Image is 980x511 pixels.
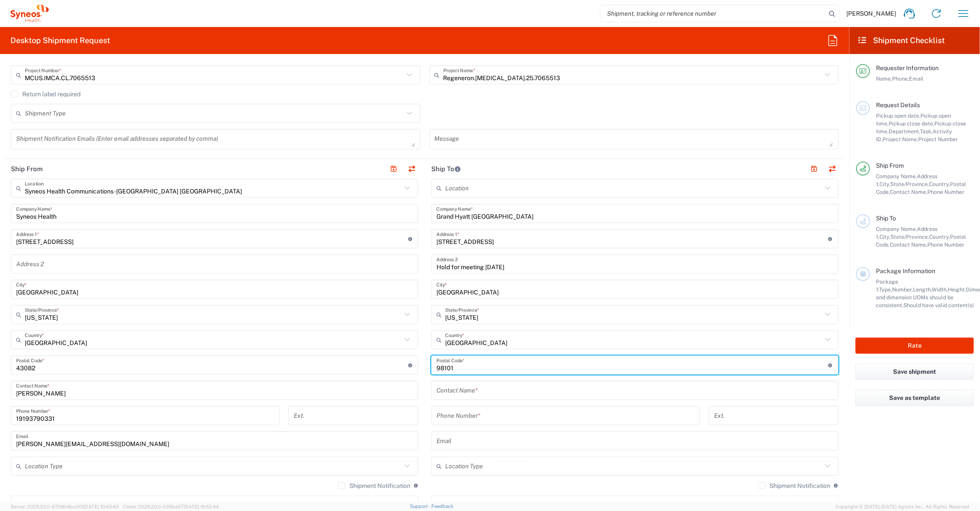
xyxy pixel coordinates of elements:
span: State/Province, [890,181,929,187]
h2: Ship To [431,165,461,173]
span: Request Details [876,102,920,108]
button: Save as template [856,390,974,406]
span: Contact Name, [890,241,927,248]
input: Shipment, tracking or reference number [601,5,826,22]
span: Client: 2025.20.0-035ba07 [123,504,219,509]
label: Shipment Notification [758,482,831,489]
span: State/Province, [890,234,929,240]
span: Country, [929,181,950,187]
h2: Ship From [11,165,43,173]
span: Height, [948,286,966,293]
span: [DATE] 10:43:43 [84,504,119,509]
span: [DATE] 10:52:44 [184,504,219,509]
span: Ship From [876,162,904,169]
a: Support [410,504,432,509]
span: Pickup close date, [889,120,934,127]
label: Shipment Notification [338,482,410,489]
h2: Shipment Checklist [857,35,945,46]
span: Name, [876,75,892,82]
span: Phone Number [927,241,964,248]
span: Contact Name, [890,189,927,195]
span: Pickup open date, [876,112,920,119]
span: Package Information [876,267,935,274]
span: Number, [892,286,913,293]
span: City, [879,181,890,187]
a: Feedback [431,504,453,509]
span: Phone Number [927,189,964,195]
span: Ship To [876,215,896,222]
span: Project Number [918,136,958,142]
h2: Desktop Shipment Request [10,35,110,46]
span: Task, [920,128,933,135]
span: Project Name, [883,136,918,142]
span: Requester Information [876,64,939,71]
span: Company Name, [876,226,917,232]
button: Save shipment [856,364,974,380]
span: Package 1: [876,278,898,293]
span: Company Name, [876,173,917,179]
span: Country, [929,234,950,240]
span: [PERSON_NAME] [846,10,896,17]
span: Department, [889,128,920,135]
span: Should have valid content(s) [903,302,974,308]
span: Width, [932,286,948,293]
span: Email [909,75,923,82]
label: Return label required [11,91,81,98]
span: City, [879,234,890,240]
span: Length, [913,286,932,293]
span: Type, [879,286,892,293]
span: Copyright © [DATE]-[DATE] Agistix Inc., All Rights Reserved [836,503,970,511]
button: Rate [856,338,974,354]
span: Server: 2025.20.0-970904bc0f3 [10,504,119,509]
span: Phone, [892,75,909,82]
